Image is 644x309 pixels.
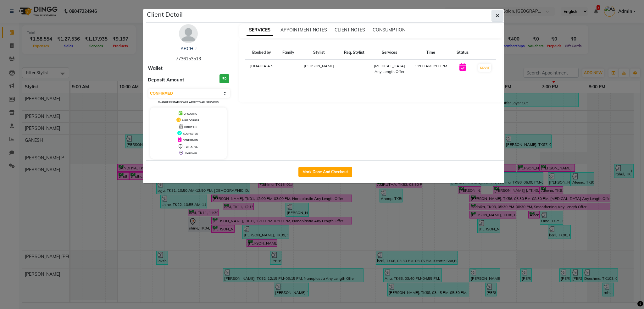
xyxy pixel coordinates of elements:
[148,76,184,84] span: Deposit Amount
[247,25,273,36] span: SERVICES
[410,59,452,79] td: 11:00 AM-2:00 PM
[280,27,327,33] span: APPOINTMENT NOTES
[478,64,491,72] button: START
[278,59,299,79] td: -
[183,139,198,142] span: CONFIRMED
[452,46,473,59] th: Status
[182,119,199,122] span: IN PROGRESS
[369,46,409,59] th: Services
[373,63,406,74] div: [MEDICAL_DATA] Any Length Offer
[184,145,198,148] span: TENTATIVE
[148,65,163,72] span: Wallet
[339,59,369,79] td: -
[245,59,278,79] td: JUNAIDA A S
[219,74,229,83] h3: ₹0
[179,24,198,43] img: avatar
[278,46,299,59] th: Family
[339,46,369,59] th: Req. Stylist
[158,101,219,104] small: Change in status will apply to all services.
[410,46,452,59] th: Time
[184,112,197,115] span: UPCOMING
[180,46,197,52] a: ARCHU
[304,63,334,68] span: [PERSON_NAME]
[176,56,201,62] span: 7736153513
[184,125,197,129] span: DROPPED
[335,27,365,33] span: CLIENT NOTES
[183,132,198,135] span: COMPLETED
[299,46,339,59] th: Stylist
[298,167,352,177] button: Mark Done And Checkout
[147,10,183,19] h5: Client Detail
[245,46,278,59] th: Booked by
[373,27,405,33] span: CONSUMPTION
[185,152,197,155] span: CHECK-IN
